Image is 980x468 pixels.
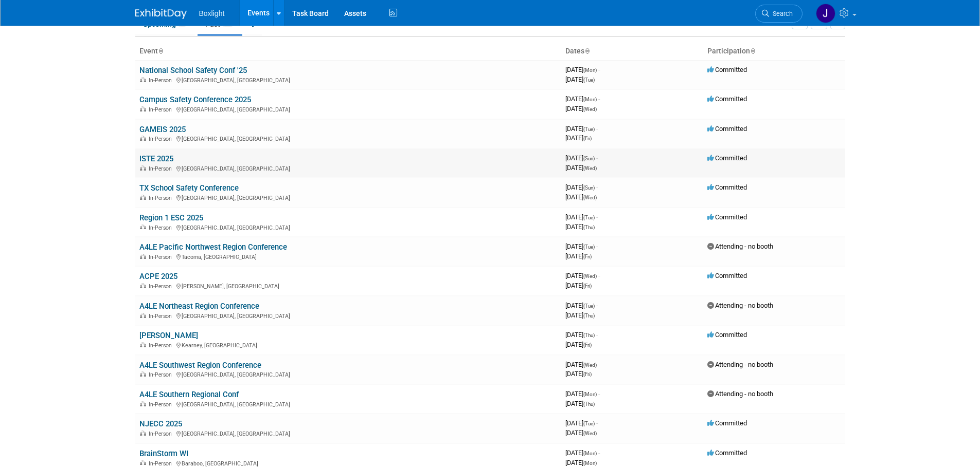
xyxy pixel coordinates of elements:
[139,134,557,142] div: [GEOGRAPHIC_DATA], [GEOGRAPHIC_DATA]
[139,311,557,320] div: [GEOGRAPHIC_DATA], [GEOGRAPHIC_DATA]
[583,401,595,407] span: (Thu)
[596,302,598,309] span: -
[140,283,146,288] img: In-Person Event
[139,252,557,260] div: Tacoma, [GEOGRAPHIC_DATA]
[565,105,597,113] span: [DATE]
[583,451,597,456] span: (Mon)
[140,401,146,406] img: In-Person Event
[583,303,595,309] span: (Tue)
[769,10,793,17] span: Search
[565,252,592,260] span: [DATE]
[596,154,598,162] span: -
[583,391,597,397] span: (Mon)
[158,47,163,55] a: Sort by Event Name
[565,361,600,368] span: [DATE]
[139,282,557,290] div: [PERSON_NAME], [GEOGRAPHIC_DATA]
[565,76,595,83] span: [DATE]
[139,164,557,172] div: [GEOGRAPHIC_DATA], [GEOGRAPHIC_DATA]
[598,390,600,398] span: -
[707,183,747,191] span: Committed
[565,419,598,427] span: [DATE]
[565,242,598,250] span: [DATE]
[140,313,146,318] img: In-Person Event
[707,390,773,398] span: Attending - no booth
[583,185,595,191] span: (Sun)
[583,342,592,348] span: (Fri)
[565,164,597,172] span: [DATE]
[565,400,595,407] span: [DATE]
[583,97,597,102] span: (Mon)
[199,9,225,17] span: Boxlight
[149,254,175,260] span: In-Person
[583,126,595,132] span: (Tue)
[598,361,600,368] span: -
[565,282,592,289] span: [DATE]
[565,459,597,466] span: [DATE]
[149,460,175,467] span: In-Person
[140,430,146,436] img: In-Person Event
[139,213,203,222] a: Region 1 ESC 2025
[598,95,600,103] span: -
[139,429,557,437] div: [GEOGRAPHIC_DATA], [GEOGRAPHIC_DATA]
[565,341,592,348] span: [DATE]
[565,331,598,339] span: [DATE]
[583,460,597,466] span: (Mon)
[583,244,595,250] span: (Tue)
[140,342,146,347] img: In-Person Event
[583,165,597,171] span: (Wed)
[149,77,175,84] span: In-Person
[596,183,598,191] span: -
[596,242,598,250] span: -
[140,106,146,111] img: In-Person Event
[149,401,175,408] span: In-Person
[149,195,175,201] span: In-Person
[135,9,187,19] img: ExhibitDay
[583,362,597,368] span: (Wed)
[139,370,557,378] div: [GEOGRAPHIC_DATA], [GEOGRAPHIC_DATA]
[149,283,175,290] span: In-Person
[707,419,747,427] span: Committed
[598,449,600,457] span: -
[149,313,175,320] span: In-Person
[139,95,251,104] a: Campus Safety Conference 2025
[140,460,146,465] img: In-Person Event
[139,459,557,467] div: Baraboo, [GEOGRAPHIC_DATA]
[565,66,600,73] span: [DATE]
[707,213,747,221] span: Committed
[583,106,597,112] span: (Wed)
[149,430,175,437] span: In-Person
[584,47,590,55] a: Sort by Start Date
[596,419,598,427] span: -
[149,136,175,142] span: In-Person
[583,332,595,338] span: (Thu)
[583,371,592,377] span: (Fri)
[583,77,595,83] span: (Tue)
[149,106,175,113] span: In-Person
[149,342,175,349] span: In-Person
[598,272,600,279] span: -
[139,302,259,311] a: A4LE Northeast Region Conference
[565,95,600,103] span: [DATE]
[565,429,597,437] span: [DATE]
[139,242,287,252] a: A4LE Pacific Northwest Region Conference
[583,273,597,279] span: (Wed)
[596,331,598,339] span: -
[140,254,146,259] img: In-Person Event
[140,136,146,141] img: In-Person Event
[707,302,773,309] span: Attending - no booth
[140,371,146,377] img: In-Person Event
[707,125,747,133] span: Committed
[707,449,747,457] span: Committed
[565,449,600,457] span: [DATE]
[139,272,177,281] a: ACPE 2025
[140,224,146,230] img: In-Person Event
[565,302,598,309] span: [DATE]
[139,331,198,340] a: [PERSON_NAME]
[707,361,773,368] span: Attending - no booth
[583,136,592,141] span: (Fri)
[596,125,598,133] span: -
[139,125,186,134] a: GAMEIS 2025
[135,43,561,60] th: Event
[140,195,146,200] img: In-Person Event
[149,371,175,378] span: In-Person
